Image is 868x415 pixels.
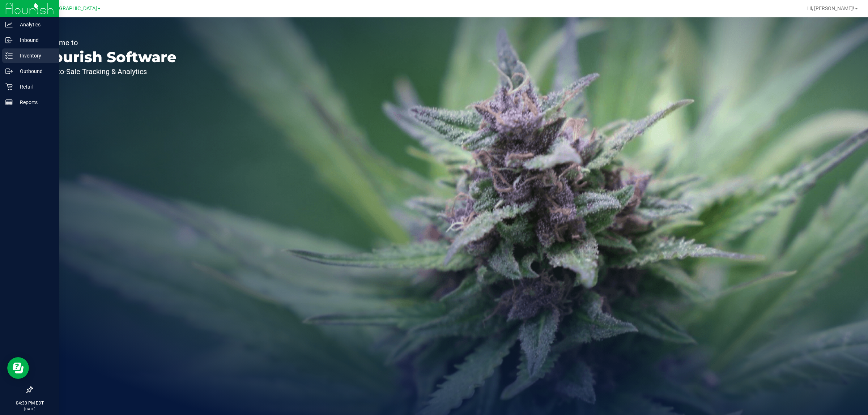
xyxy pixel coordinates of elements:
inline-svg: Retail [5,83,13,90]
p: Analytics [13,20,56,29]
inline-svg: Inventory [5,52,13,59]
span: [GEOGRAPHIC_DATA] [47,5,97,12]
inline-svg: Inbound [5,37,13,44]
p: [DATE] [3,406,56,412]
span: Hi, [PERSON_NAME]! [807,5,854,11]
p: 04:30 PM EDT [3,400,56,406]
p: Outbound [13,67,56,76]
p: Flourish Software [39,50,176,64]
p: Welcome to [39,39,176,46]
p: Retail [13,82,56,91]
inline-svg: Analytics [5,21,13,28]
p: Reports [13,98,56,107]
p: Inbound [13,36,56,44]
inline-svg: Outbound [5,68,13,75]
iframe: Resource center [7,357,29,379]
inline-svg: Reports [5,99,13,106]
p: Inventory [13,51,56,60]
p: Seed-to-Sale Tracking & Analytics [39,68,176,75]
